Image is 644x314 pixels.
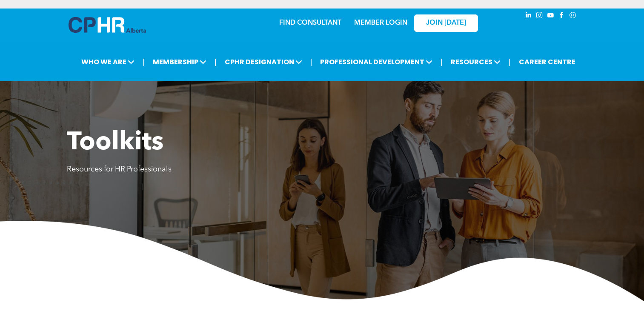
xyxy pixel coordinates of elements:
[546,11,555,22] a: youtube
[535,11,544,22] a: instagram
[222,54,305,70] span: CPHR DESIGNATION
[69,17,146,33] img: A blue and white logo for cp alberta
[79,54,137,70] span: WHO WE ARE
[215,53,217,71] li: |
[509,53,511,71] li: |
[354,20,407,26] a: MEMBER LOGIN
[310,53,312,71] li: |
[67,166,172,173] span: Resources for HR Professionals
[557,11,567,22] a: facebook
[524,11,533,22] a: linkedin
[318,54,435,70] span: PROFESSIONAL DEVELOPMENT
[67,130,163,156] span: Toolkits
[441,53,443,71] li: |
[516,54,578,70] a: CAREER CENTRE
[426,19,466,27] span: JOIN [DATE]
[150,54,209,70] span: MEMBERSHIP
[448,54,503,70] span: RESOURCES
[414,14,478,32] a: JOIN [DATE]
[143,53,145,71] li: |
[568,11,578,22] a: Social network
[279,20,341,26] a: FIND CONSULTANT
